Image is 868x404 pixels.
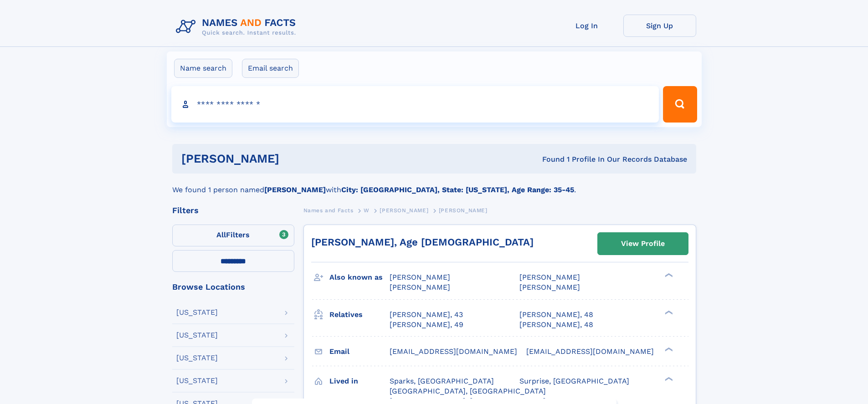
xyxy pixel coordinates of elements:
span: [EMAIL_ADDRESS][DOMAIN_NAME] [390,347,517,356]
span: Surprise, [GEOGRAPHIC_DATA] [519,377,629,385]
span: Sparks, [GEOGRAPHIC_DATA] [390,377,494,385]
div: ❯ [663,346,673,352]
span: [PERSON_NAME] [439,207,488,214]
span: [PERSON_NAME] [380,207,428,214]
span: [EMAIL_ADDRESS][DOMAIN_NAME] [526,347,654,356]
a: [PERSON_NAME], 49 [390,320,463,330]
a: [PERSON_NAME], 48 [519,310,593,320]
span: W [364,207,370,214]
a: [PERSON_NAME] [380,205,428,216]
h1: [PERSON_NAME] [181,153,411,164]
div: [US_STATE] [176,332,218,339]
a: Log In [550,15,623,37]
a: [PERSON_NAME], Age [DEMOGRAPHIC_DATA] [311,236,534,248]
div: [US_STATE] [176,309,218,316]
span: [PERSON_NAME] [519,273,580,281]
div: [US_STATE] [176,354,218,362]
h3: Also known as [329,270,390,285]
div: Filters [172,206,294,215]
div: ❯ [663,272,673,278]
div: We found 1 person named with . [172,174,696,195]
h3: Email [329,344,390,359]
a: Names and Facts [303,205,354,216]
span: [PERSON_NAME] [390,283,450,291]
div: Found 1 Profile In Our Records Database [411,154,687,164]
label: Name search [174,59,232,78]
div: Browse Locations [172,283,294,291]
input: search input [171,86,659,123]
label: Filters [172,225,294,246]
h3: Lived in [329,373,390,389]
div: ❯ [663,309,673,315]
div: ❯ [663,376,673,382]
button: Search Button [663,86,697,123]
a: W [364,205,370,216]
a: View Profile [598,233,688,255]
label: Email search [242,59,299,78]
a: [PERSON_NAME], 43 [390,310,463,320]
span: [PERSON_NAME] [519,283,580,291]
img: Logo Names and Facts [172,15,303,39]
a: Sign Up [623,15,696,37]
b: City: [GEOGRAPHIC_DATA], State: [US_STATE], Age Range: 35-45 [341,185,574,194]
h3: Relatives [329,307,390,322]
span: [GEOGRAPHIC_DATA], [GEOGRAPHIC_DATA] [390,387,546,395]
b: [PERSON_NAME] [264,185,326,194]
span: All [216,230,226,239]
div: View Profile [621,233,665,254]
div: [US_STATE] [176,377,218,384]
span: [PERSON_NAME] [390,273,450,281]
a: [PERSON_NAME], 48 [519,320,593,330]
